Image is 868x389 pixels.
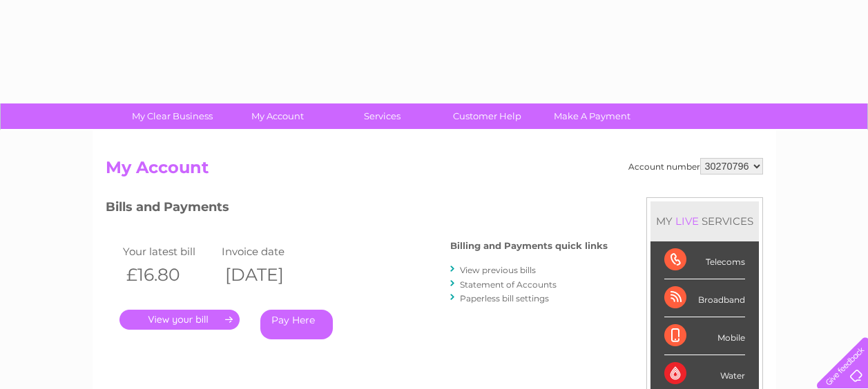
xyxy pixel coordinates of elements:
td: Invoice date [218,242,318,261]
h2: My Account [106,158,763,184]
h3: Bills and Payments [106,197,608,221]
a: Paperless bill settings [460,293,549,303]
div: MY SERVICES [650,201,759,241]
div: Broadband [664,279,745,317]
h4: Billing and Payments quick links [450,241,608,251]
a: My Account [220,103,334,129]
a: Make A Payment [535,103,649,129]
div: LIVE [673,215,702,228]
a: Pay Here [260,310,333,339]
div: Mobile [664,317,745,355]
a: Statement of Accounts [460,279,557,290]
th: £16.80 [119,261,219,289]
a: Services [325,103,439,129]
div: Telecoms [664,241,745,279]
a: . [119,310,240,330]
div: Account number [628,158,763,174]
a: Customer Help [430,103,544,129]
th: [DATE] [218,261,318,289]
td: Your latest bill [119,242,219,261]
a: My Clear Business [115,103,229,129]
a: View previous bills [460,265,536,275]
